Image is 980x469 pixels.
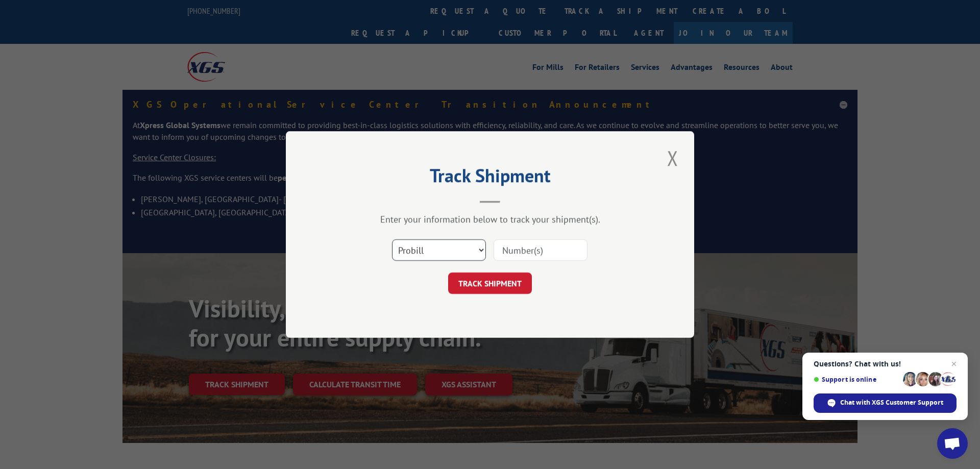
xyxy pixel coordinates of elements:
[814,393,957,413] span: Chat with XGS Customer Support
[337,168,643,188] h2: Track Shipment
[494,239,587,261] input: Number(s)
[840,398,943,407] span: Chat with XGS Customer Support
[937,428,968,459] a: Open chat
[814,376,899,383] span: Support is online
[664,144,681,172] button: Close modal
[448,273,532,294] button: TRACK SHIPMENT
[814,360,957,368] span: Questions? Chat with us!
[337,213,643,225] div: Enter your information below to track your shipment(s).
